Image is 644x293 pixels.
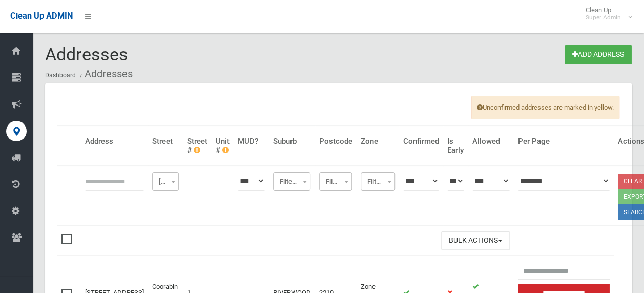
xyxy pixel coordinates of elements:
small: Super Admin [586,14,621,22]
a: Add Address [565,45,632,64]
span: Addresses [45,44,128,65]
h4: Allowed [472,137,510,146]
span: Filter Zone [361,172,395,191]
button: Bulk Actions [441,231,510,250]
span: Unconfirmed addresses are marked in yellow. [471,96,619,119]
h4: Zone [361,137,395,146]
span: Clean Up [580,6,631,22]
h4: Is Early [447,137,464,154]
h4: Street [152,137,179,146]
span: Filter Zone [363,175,392,189]
h4: Street # [187,137,207,154]
span: Filter Street [155,175,176,189]
span: Filter Postcode [319,172,352,191]
span: Filter Street [152,172,179,191]
h4: Address [85,137,144,146]
h4: MUD? [238,137,265,146]
li: Addresses [77,65,133,83]
span: Filter Postcode [322,175,349,189]
span: Clean Up ADMIN [10,11,73,21]
h4: Per Page [518,137,610,146]
h4: Postcode [319,137,352,146]
span: Filter Suburb [273,172,310,191]
h4: Suburb [273,137,311,146]
a: Dashboard [45,72,76,79]
span: Filter Suburb [276,175,308,189]
h4: Unit # [216,137,230,154]
h4: Confirmed [403,137,439,146]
